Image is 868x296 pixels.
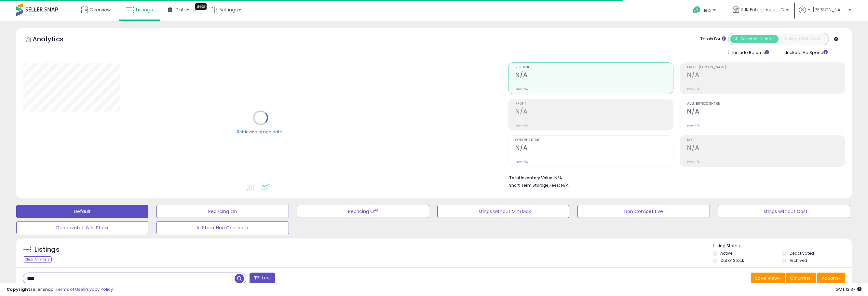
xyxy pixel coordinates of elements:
a: Hi [PERSON_NAME] [799,7,851,21]
h2: N/A [687,108,845,116]
span: Hi [PERSON_NAME] [807,7,847,13]
label: Deactivated [790,250,814,256]
p: Listing States: [713,243,852,249]
button: Actions [817,273,845,284]
button: In Stock Non Compete [156,221,289,234]
button: Non Competitive [577,205,710,218]
button: Repricing Off [297,205,429,218]
h2: N/A [515,144,673,153]
small: Prev: N/A [687,160,700,164]
span: N/A [561,182,569,188]
button: Repricing On [156,205,289,218]
a: Help [688,1,722,21]
div: seller snap | | [7,287,113,293]
h2: N/A [515,108,673,116]
button: Listings With Cost [778,35,827,43]
small: Prev: N/A [515,87,528,91]
small: Prev: N/A [515,160,528,164]
small: Prev: N/A [687,124,700,128]
span: Columns [790,275,810,281]
button: Filters [250,273,275,284]
button: All Selected Listings [730,35,779,43]
label: Active [720,250,732,256]
small: Prev: N/A [515,124,528,128]
div: Clear All Filters [23,256,52,262]
span: 2025-08-11 13:37 GMT [835,286,861,292]
b: Short Term Storage Fees: [509,182,560,188]
h2: N/A [687,71,845,80]
h2: N/A [687,144,845,153]
label: Archived [790,258,807,263]
button: Save View [751,273,785,284]
label: Out of Stock [720,258,744,263]
span: Revenue [515,66,673,69]
span: DataHub [175,7,196,13]
button: Deactivated & In Stock [16,221,148,234]
div: Totals For [700,36,726,42]
span: Avg. Buybox Share [687,102,845,106]
span: SJK Enterprises LLC [741,7,784,13]
button: Default [16,205,148,218]
button: Columns [786,273,816,284]
h5: Listings [34,245,60,254]
li: N/A [509,173,840,181]
div: Include Returns [723,48,777,56]
b: Total Inventory Value: [509,175,553,181]
a: Terms of Use [56,286,83,292]
i: Get Help [693,6,701,14]
span: Profit [PERSON_NAME] [687,66,845,69]
span: ROI [687,139,845,142]
a: Privacy Policy [84,286,113,292]
div: Tooltip anchor [195,3,207,10]
div: Include Ad Spend [777,48,838,56]
strong: Copyright [7,286,30,292]
h2: N/A [515,71,673,80]
small: Prev: N/A [687,87,700,91]
button: Listings without Cost [718,205,850,218]
span: Overview [89,7,111,13]
span: Ordered Items [515,139,673,142]
button: Listings without Min/Max [437,205,569,218]
span: Listings [136,7,153,13]
span: Help [702,7,711,13]
h5: Analytics [33,34,76,45]
span: Profit [515,102,673,106]
div: Retrieving graph data.. [237,129,284,135]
